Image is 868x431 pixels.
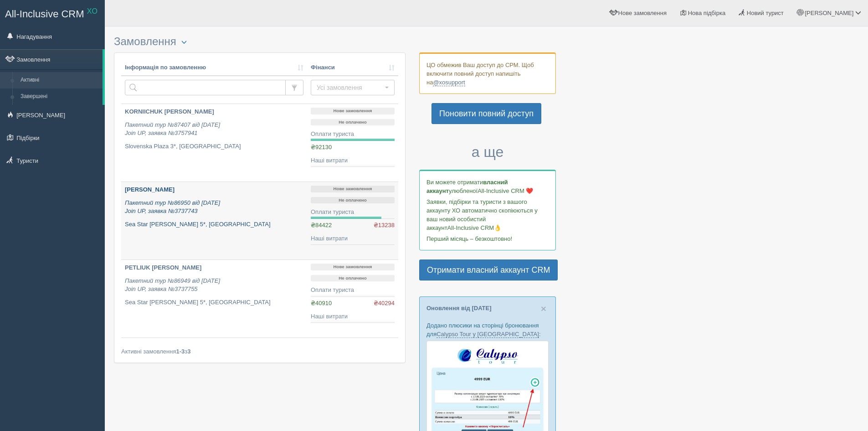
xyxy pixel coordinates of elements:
a: @xosupport [433,79,465,86]
div: Наші витрати [311,234,395,243]
p: Slovenska Plaza 3*, [GEOGRAPHIC_DATA] [125,142,303,151]
span: All-Inclusive CRM ❤️ [478,187,533,194]
a: [PERSON_NAME] Пакетний тур №86950 від [DATE]Join UP, заявка №3737743 Sea Star [PERSON_NAME] 5*, [... [121,182,307,260]
input: Пошук за номером замовлення, ПІБ або паспортом туриста [125,80,286,95]
button: Close [541,304,546,313]
i: Пакетний тур №86950 від [DATE] Join UP, заявка №3737743 [125,199,220,215]
b: 3 [187,348,190,355]
a: KORNIICHUK [PERSON_NAME] Пакетний тур №87407 від [DATE]Join UP, заявка №3757941 Slovenska Plaza 3... [121,104,307,182]
p: Заявки, підбірки та туристи з вашого аккаунту ХО автоматично скопіюються у ваш новий особистий ак... [426,197,549,232]
p: Додано плюсики на сторінці бронювання для : [426,321,549,338]
b: PETLIUK [PERSON_NAME] [125,264,201,271]
p: Не оплачено [311,119,395,126]
span: ₴40294 [374,299,395,308]
h3: а ще [419,144,556,160]
b: 1-3 [176,348,185,355]
a: Calypso Tour у [GEOGRAPHIC_DATA] [437,331,539,338]
div: Наші витрати [311,312,395,321]
a: Інформація по замовленню [125,63,303,72]
a: Оновлення від [DATE] [426,305,492,312]
p: Нове замовлення [311,186,395,192]
p: Не оплачено [311,275,395,282]
span: All-Inclusive CRM [5,8,84,20]
a: Фінанси [311,63,395,72]
span: [PERSON_NAME] [805,10,853,16]
span: ₴40910 [311,300,332,306]
span: ₴84422 [311,222,332,228]
a: Поновити повний доступ [431,103,541,124]
span: Усі замовлення [317,83,383,92]
b: [PERSON_NAME] [125,186,175,193]
button: Усі замовлення [311,80,395,95]
div: Оплати туриста [311,286,395,295]
a: Активні [16,72,103,88]
i: Пакетний тур №86949 від [DATE] Join UP, заявка №3737755 [125,277,220,293]
div: ЦО обмежив Ваш доступ до СРМ. Щоб включити повний доступ напишіть на [419,52,556,94]
a: Отримати власний аккаунт CRM [419,260,558,280]
sup: XO [87,7,98,15]
span: ₴13238 [374,221,395,230]
span: Новий турист [747,10,784,16]
div: Оплати туриста [311,130,395,139]
p: Sea Star [PERSON_NAME] 5*, [GEOGRAPHIC_DATA] [125,220,303,229]
p: Не оплачено [311,197,395,204]
p: Нове замовлення [311,108,395,114]
span: Нове замовлення [618,10,667,16]
div: Оплати туриста [311,208,395,217]
h3: Замовлення [114,36,406,48]
span: All-Inclusive CRM👌 [447,224,502,231]
a: All-Inclusive CRM XO [0,0,104,26]
b: власний аккаунт [426,179,508,194]
p: Перший місяць – безкоштовно! [426,234,549,243]
span: Нова підбірка [688,10,726,16]
span: × [541,303,546,314]
div: Наші витрати [311,156,395,165]
span: ₴92130 [311,144,332,151]
p: Нове замовлення [311,264,395,270]
a: PETLIUK [PERSON_NAME] Пакетний тур №86949 від [DATE]Join UP, заявка №3737755 Sea Star [PERSON_NAM... [121,260,307,338]
div: Активні замовлення з [121,347,398,356]
i: Пакетний тур №87407 від [DATE] Join UP, заявка №3757941 [125,121,220,137]
p: Sea Star [PERSON_NAME] 5*, [GEOGRAPHIC_DATA] [125,298,303,307]
b: KORNIICHUK [PERSON_NAME] [125,108,214,115]
a: Завершені [16,88,103,105]
p: Ви можете отримати улюбленої [426,178,549,195]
